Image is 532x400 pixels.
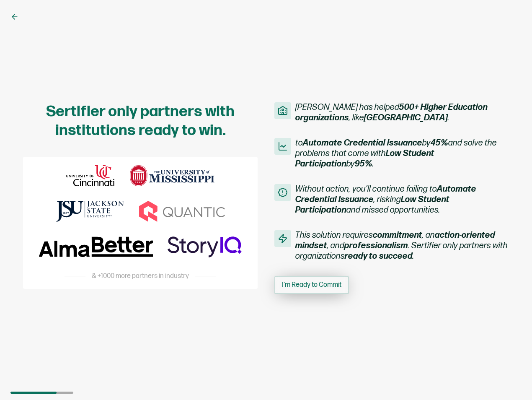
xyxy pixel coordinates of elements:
[303,138,422,148] b: Automate Credential Issuance
[295,102,509,123] span: [PERSON_NAME] has helped , like .
[168,236,241,257] img: storyiq-logo.svg
[274,276,349,294] button: I'm Ready to Commit
[295,184,509,216] span: Without action, you’ll continue failing to , risking and missed opportunities.
[39,236,153,257] img: alma-better-logo.svg
[139,201,225,222] img: quantic-logo.svg
[355,159,372,169] b: 95%
[23,102,258,140] h1: Sertifier only partners with institutions ready to win.
[295,230,495,251] b: action-oriented mindset
[345,251,413,261] b: ready to succeed
[373,230,422,240] b: commitment
[295,184,476,205] b: Automate Credential Issuance
[431,138,448,148] b: 45%
[295,230,509,262] span: This solution requires , an , and . Sertifier only partners with organizations .
[282,282,341,288] span: I'm Ready to Commit
[295,102,488,123] b: 500+ Higher Education organizations
[295,148,434,169] b: Low Student Participation
[129,165,214,186] img: university-of-mississippi-logo.svg
[66,165,115,186] img: university-of-cincinnati-logo.svg
[295,195,449,215] b: Low Student Participation
[295,138,509,169] span: to by and solve the problems that come with by .
[56,201,124,222] img: jsu-logo.svg
[344,241,408,251] b: professionalism
[490,360,532,400] iframe: Chat Widget
[92,272,189,281] span: & +1000 more partners in industry
[364,113,448,123] b: [GEOGRAPHIC_DATA]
